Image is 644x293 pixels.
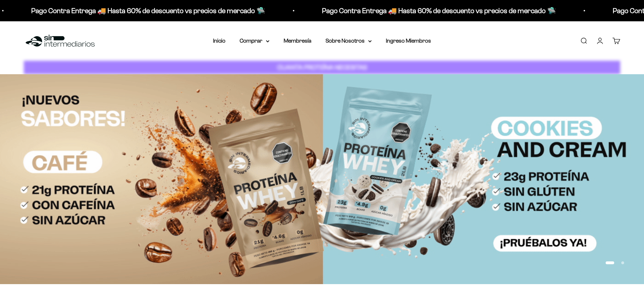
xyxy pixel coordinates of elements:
[284,38,311,44] a: Membresía
[240,36,269,45] summary: Comprar
[386,38,431,44] a: Ingreso Miembros
[326,36,372,45] summary: Sobre Nosotros
[238,5,471,16] p: Pago Contra Entrega 🚚 Hasta 60% de descuento vs precios de mercado 🛸
[213,38,225,44] a: Inicio
[277,64,367,71] strong: CUANTA PROTEÍNA NECESITAS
